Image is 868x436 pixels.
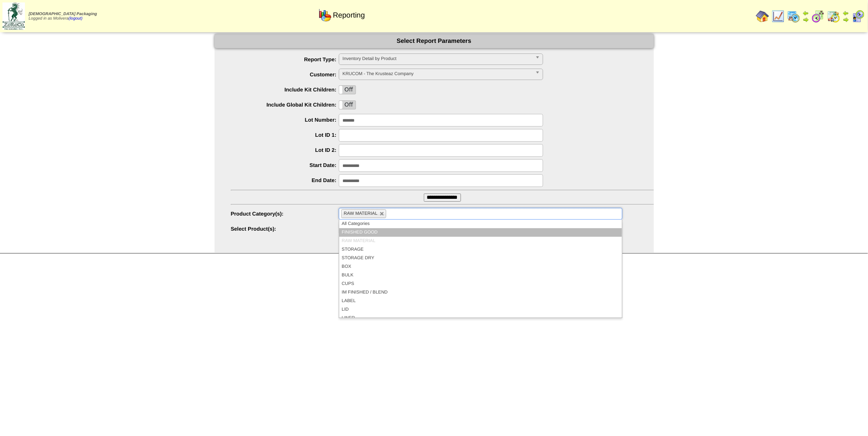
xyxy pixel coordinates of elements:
span: KRUCOM - The Krusteaz Company [342,69,532,79]
label: End Date: [231,177,339,183]
li: LINER [339,314,622,323]
label: Start Date: [231,162,339,168]
img: calendarinout.gif [827,10,840,23]
label: Product Category(s): [231,211,339,217]
img: line_graph.gif [772,10,785,23]
li: CUPS [339,280,622,288]
img: zoroco-logo-small.webp [2,2,25,30]
span: Inventory Detail by Product [342,54,532,64]
li: BOX [339,262,622,271]
img: arrowleft.gif [803,10,809,16]
span: Reporting [333,11,365,20]
li: LABEL [339,297,622,305]
label: Include Kit Children: [231,87,339,93]
label: Include Global Kit Children: [231,102,339,108]
img: graph.gif [318,9,331,22]
div: OnOff [339,100,356,109]
label: Lot Number: [231,117,339,123]
li: IM FINISHED / BLEND [339,288,622,297]
img: calendarcustomer.gif [852,10,865,23]
div: OnOff [339,85,356,94]
li: All Categories [339,220,622,228]
span: [DEMOGRAPHIC_DATA] Packaging [29,12,97,16]
img: home.gif [756,10,769,23]
li: FINISHED GOOD [339,228,622,237]
img: arrowright.gif [803,16,809,23]
div: Select Report Parameters [215,34,654,48]
li: BULK [339,271,622,280]
li: STORAGE DRY [339,254,622,262]
img: calendarblend.gif [812,10,825,23]
a: (logout) [69,16,83,21]
label: Select Product(s): [231,226,339,232]
li: STORAGE [339,245,622,254]
label: Off [339,86,356,94]
span: RAW MATERIAL [344,211,378,216]
label: Report Type: [231,56,339,62]
li: RAW MATERIAL [339,237,622,245]
label: Off [339,101,356,109]
img: arrowleft.gif [843,10,849,16]
span: Logged in as Molivera [29,12,97,21]
label: Customer: [231,71,339,78]
label: Lot ID 1: [231,132,339,138]
img: arrowright.gif [843,16,849,23]
img: calendarprod.gif [787,10,800,23]
li: LID [339,305,622,314]
label: Lot ID 2: [231,147,339,153]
